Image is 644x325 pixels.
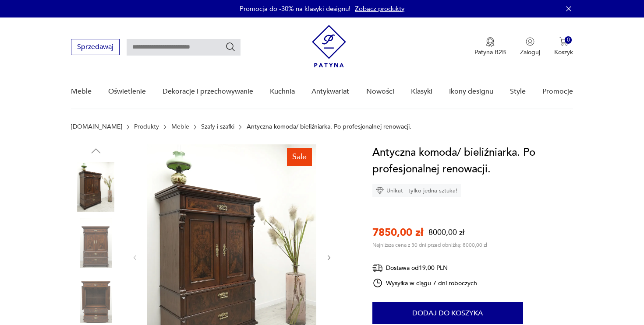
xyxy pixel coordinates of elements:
p: Koszyk [554,48,573,56]
img: Zdjęcie produktu Antyczna komoda/ bieliźniarka. Po profesjonalnej renowacji. [71,218,121,268]
p: 7850,00 zł [372,225,423,240]
a: Ikony designu [449,75,493,108]
a: Dekoracje i przechowywanie [163,75,253,108]
p: 8000,00 zł [428,227,464,238]
a: Produkty [134,123,159,130]
div: Wysyłka w ciągu 7 dni roboczych [372,278,478,288]
a: Nowości [366,75,394,108]
p: Patyna B2B [474,48,506,56]
div: Unikat - tylko jedna sztuka! [372,184,461,197]
div: Dostawa od 19,00 PLN [372,262,478,273]
a: [DOMAIN_NAME] [71,123,122,130]
button: Patyna B2B [474,37,506,56]
a: Promocje [542,75,573,108]
a: Meble [171,123,189,130]
button: 0Koszyk [554,37,573,56]
h1: Antyczna komoda/ bieliźniarka. Po profesjonalnej renowacji. [372,144,573,178]
img: Ikona medalu [486,37,495,47]
a: Ikona medaluPatyna B2B [474,37,506,56]
img: Patyna - sklep z meblami i dekoracjami vintage [312,25,346,67]
div: Sale [287,148,312,166]
a: Antykwariat [311,75,349,108]
img: Zdjęcie produktu Antyczna komoda/ bieliźniarka. Po profesjonalnej renowacji. [71,162,121,212]
button: Szukaj [225,42,236,52]
a: Style [510,75,526,108]
img: Ikonka użytkownika [526,37,534,46]
p: Najniższa cena z 30 dni przed obniżką: 8000,00 zł [372,241,487,248]
a: Zobacz produkty [355,4,404,13]
button: Sprzedawaj [71,39,120,55]
img: Ikona diamentu [376,187,384,195]
a: Klasyki [411,75,432,108]
a: Oświetlenie [108,75,146,108]
a: Meble [71,75,92,108]
p: Zaloguj [520,48,540,56]
img: Ikona dostawy [372,262,383,273]
p: Antyczna komoda/ bieliźniarka. Po profesjonalnej renowacji. [247,123,411,130]
button: Dodaj do koszyka [372,302,523,324]
div: 0 [565,36,572,44]
a: Sprzedawaj [71,45,120,51]
p: Promocja do -30% na klasyki designu! [240,4,350,13]
a: Szafy i szafki [201,123,234,130]
img: Zdjęcie produktu Antyczna komoda/ bieliźniarka. Po profesjonalnej renowacji. [71,273,121,323]
img: Ikona koszyka [559,37,568,46]
button: Zaloguj [520,37,540,56]
a: Kuchnia [270,75,295,108]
